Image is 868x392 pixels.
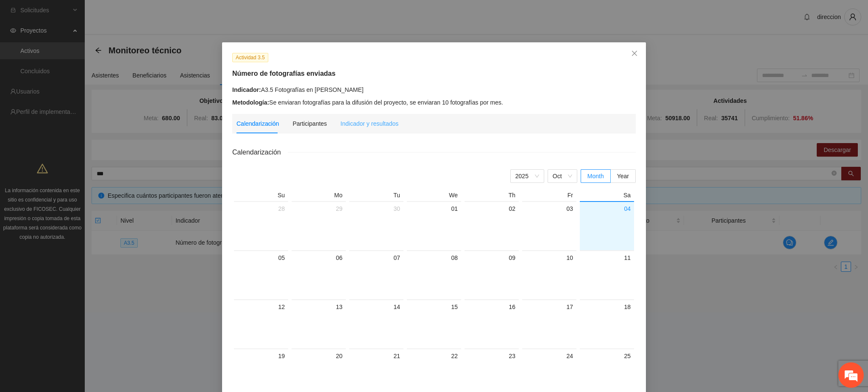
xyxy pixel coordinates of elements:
td: 2025-10-05 [232,250,290,299]
div: 12 [237,302,285,312]
td: 2025-10-07 [348,250,405,299]
em: Enviar [126,261,154,272]
td: 2025-10-09 [463,250,520,299]
div: 14 [353,302,400,312]
td: 2025-10-15 [405,299,463,348]
button: Close [623,42,646,65]
td: 2025-10-06 [290,250,348,299]
div: 22 [410,351,458,361]
th: Th [463,191,520,201]
td: 2025-10-12 [232,299,290,348]
div: Minimizar ventana de chat en vivo [139,4,159,25]
td: 2025-10-13 [290,299,348,348]
div: 07 [353,253,400,263]
div: 13 [295,302,342,312]
td: 2025-09-30 [348,201,405,250]
span: Calendarización [232,147,288,157]
th: We [405,191,463,201]
textarea: Escriba su mensaje aquí y haga clic en “Enviar” [4,231,161,261]
div: 30 [353,204,400,214]
th: Tu [348,191,405,201]
div: 28 [237,204,285,214]
td: 2025-10-08 [405,250,463,299]
td: 2025-10-17 [520,299,578,348]
div: 15 [410,302,458,312]
span: Estamos sin conexión. Déjenos un mensaje. [16,113,150,199]
div: 16 [468,302,515,312]
div: 24 [526,351,573,361]
div: 25 [583,351,631,361]
div: 19 [237,351,285,361]
th: Fr [520,191,578,201]
div: A3.5 Fotografías en [PERSON_NAME] [232,85,636,94]
div: 11 [583,253,631,263]
strong: Metodología: [232,99,269,106]
div: 03 [526,204,573,214]
td: 2025-09-28 [232,201,290,250]
div: 06 [295,253,342,263]
span: 2025 [515,170,539,182]
strong: Indicador: [232,86,261,93]
div: Participantes [292,119,327,128]
div: 09 [468,253,515,263]
div: 05 [237,253,285,263]
div: 08 [410,253,458,263]
td: 2025-10-11 [578,250,636,299]
div: 29 [295,204,342,214]
div: Se enviaran fotografías para la difusión del proyecto, se enviaran 10 fotografías por mes. [232,98,636,107]
div: 23 [468,351,515,361]
div: 18 [583,302,631,312]
h5: Número de fotografías enviadas [232,69,636,79]
div: Dejar un mensaje [44,43,142,54]
div: Calendarización [236,119,279,128]
div: Indicador y resultados [340,119,398,128]
div: 02 [468,204,515,214]
span: Month [587,173,604,179]
td: 2025-10-16 [463,299,520,348]
td: 2025-10-18 [578,299,636,348]
td: 2025-10-01 [405,201,463,250]
div: 10 [526,253,573,263]
th: Su [232,191,290,201]
td: 2025-10-14 [348,299,405,348]
th: Sa [578,191,636,201]
td: 2025-10-10 [520,250,578,299]
span: Oct [553,170,572,182]
div: 04 [583,204,631,214]
div: 20 [295,351,342,361]
th: Mo [290,191,348,201]
td: 2025-10-03 [520,201,578,250]
td: 2025-09-29 [290,201,348,250]
td: 2025-10-02 [463,201,520,250]
div: 17 [526,302,573,312]
span: Actividad 3.5 [232,53,268,62]
td: 2025-10-04 [578,201,636,250]
span: Year [617,173,629,179]
div: 21 [353,351,400,361]
span: close [631,50,638,57]
div: 01 [410,204,458,214]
